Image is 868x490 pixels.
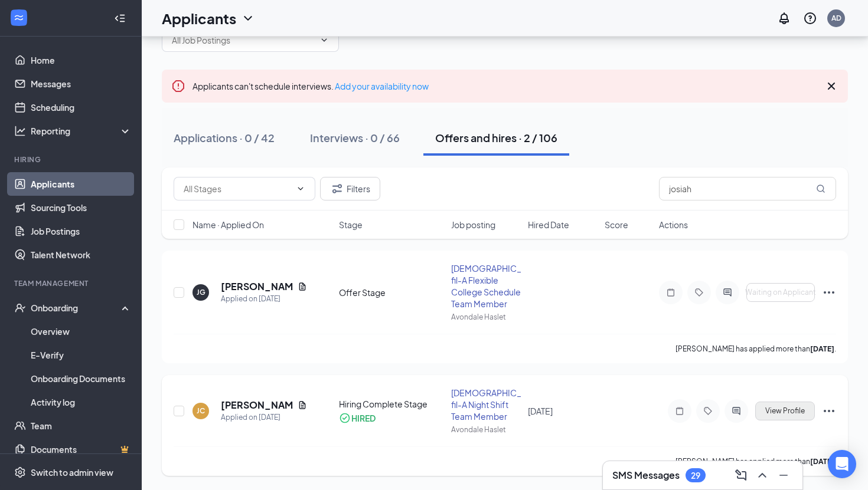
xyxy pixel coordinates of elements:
div: Offer Stage [339,287,443,298]
div: Avondale Haslet [451,312,521,322]
span: Score [605,219,628,231]
div: Avondale Haslet [451,425,521,435]
a: Add your availability now [335,81,429,91]
span: [DATE] [528,406,553,416]
div: [DEMOGRAPHIC_DATA]-fil-A Night Shift Team Member [451,387,521,422]
button: Filter Filters [320,177,380,200]
svg: ChevronDown [319,35,329,45]
svg: WorkstreamLogo [13,12,25,24]
p: [PERSON_NAME] has applied more than . [676,456,836,466]
svg: ChevronUp [755,468,769,482]
a: Onboarding Documents [31,367,132,390]
span: Applicants can't schedule interviews. [192,81,429,91]
div: Reporting [31,125,132,137]
span: Actions [659,219,688,231]
a: Scheduling [31,96,132,119]
a: Team [31,414,132,438]
h5: [PERSON_NAME] [221,280,293,293]
a: Talent Network [31,243,132,267]
h1: Applicants [162,8,236,28]
div: 29 [691,471,700,481]
button: View Profile [755,402,815,420]
span: Job posting [451,219,495,231]
svg: Document [298,400,307,410]
a: Activity log [31,390,132,414]
button: ComposeMessage [732,466,750,485]
div: Open Intercom Messenger [828,450,856,478]
div: HIRED [351,412,376,424]
div: [DEMOGRAPHIC_DATA]-fil-A Flexible College Schedule Team Member [451,262,521,310]
div: AD [831,13,841,23]
input: All Stages [184,182,291,195]
svg: CheckmarkCircle [339,412,351,424]
svg: ChevronDown [296,184,305,193]
h3: SMS Messages [612,469,680,482]
span: Name · Applied On [192,219,264,231]
span: Waiting on Applicant [745,288,816,297]
svg: Analysis [14,125,26,137]
svg: Tag [701,406,715,416]
div: Hiring Complete Stage [339,398,443,410]
div: Hiring [14,154,129,165]
span: View Profile [765,407,805,415]
svg: MagnifyingGlass [816,184,825,193]
svg: Note [664,288,678,297]
svg: ActiveChat [729,406,743,416]
div: Interviews · 0 / 66 [310,130,400,145]
button: Waiting on Applicant [746,283,815,302]
div: Applied on [DATE] [221,412,307,423]
a: Home [31,48,132,72]
b: [DATE] [810,457,834,466]
svg: UserCheck [14,302,26,314]
div: Applications · 0 / 42 [174,130,275,145]
svg: Ellipses [822,285,836,300]
div: Applied on [DATE] [221,293,307,305]
span: Hired Date [528,219,569,231]
div: Switch to admin view [31,466,113,478]
svg: Note [673,406,687,416]
svg: Ellipses [822,404,836,418]
input: All Job Postings [172,34,315,47]
b: [DATE] [810,344,834,353]
svg: Error [171,79,185,93]
p: [PERSON_NAME] has applied more than . [676,344,836,354]
svg: ChevronDown [241,11,255,25]
svg: ActiveChat [720,288,735,297]
svg: Notifications [777,11,791,25]
a: Overview [31,320,132,343]
div: JG [197,287,205,297]
a: Sourcing Tools [31,196,132,219]
a: Job Postings [31,219,132,243]
a: Applicants [31,172,132,196]
input: Search in offers and hires [659,177,836,200]
svg: ComposeMessage [734,468,748,482]
a: E-Verify [31,343,132,367]
a: Messages [31,72,132,96]
svg: Minimize [776,468,791,482]
svg: Tag [692,288,706,297]
svg: Settings [14,466,26,478]
svg: QuestionInfo [803,11,817,25]
span: Stage [339,219,363,231]
a: DocumentsCrown [31,438,132,461]
svg: Document [298,282,307,291]
h5: [PERSON_NAME] [221,399,293,412]
div: Onboarding [31,302,122,314]
svg: Cross [824,79,838,93]
svg: Collapse [114,12,126,24]
button: ChevronUp [753,466,772,485]
button: Minimize [774,466,793,485]
div: Offers and hires · 2 / 106 [435,130,557,145]
div: Team Management [14,278,129,288]
svg: Filter [330,182,344,196]
div: JC [197,406,205,416]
